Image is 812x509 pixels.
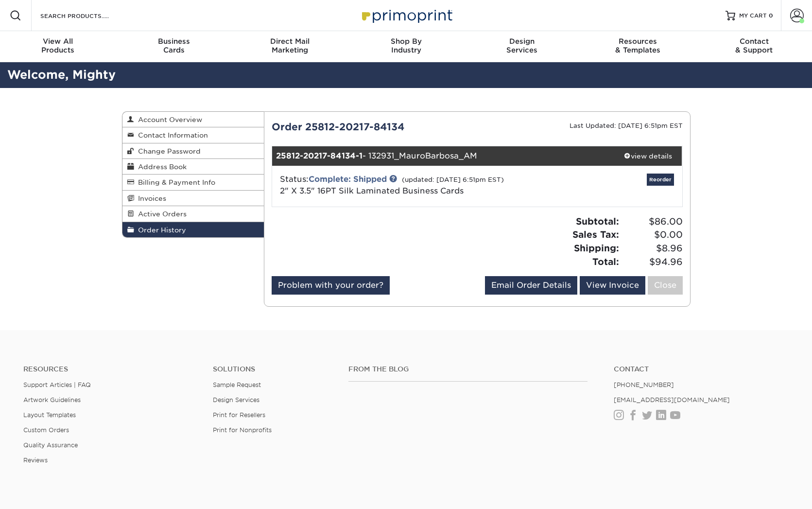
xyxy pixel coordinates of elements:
span: MY CART [739,12,767,20]
span: Order History [134,226,186,234]
a: Contact& Support [696,31,812,62]
img: Primoprint [358,5,455,26]
span: Contact [696,37,812,46]
div: & Templates [580,37,696,54]
a: Print for Resellers [213,411,265,419]
small: Last Updated: [DATE] 6:51pm EST [570,122,683,129]
div: Industry [348,37,464,54]
a: Custom Orders [23,426,69,434]
strong: Sales Tax: [572,229,619,240]
a: Billing & Payment Info [122,175,264,190]
span: 0 [769,12,773,19]
a: Contact Information [122,127,264,143]
a: Invoices [122,191,264,206]
span: Change Password [134,147,201,155]
span: $86.00 [622,215,683,228]
a: Change Password [122,143,264,159]
a: [PHONE_NUMBER] [614,381,674,388]
a: Account Overview [122,112,264,127]
span: Contact Information [134,131,208,139]
a: view details [614,146,682,166]
a: View Invoice [580,276,645,295]
h4: Resources [23,365,198,373]
div: Marketing [232,37,348,54]
strong: Total: [592,256,619,267]
span: $94.96 [622,255,683,269]
span: Direct Mail [232,37,348,46]
a: Layout Templates [23,411,76,419]
div: - 132931_MauroBarbosa_AM [272,146,614,166]
a: Close [648,276,683,295]
a: Quality Assurance [23,441,78,449]
a: Reviews [23,456,48,464]
span: Billing & Payment Info [134,178,215,186]
a: DesignServices [464,31,580,62]
a: Support Articles | FAQ [23,381,91,388]
div: & Support [696,37,812,54]
strong: 25812-20217-84134-1 [276,151,363,160]
span: Invoices [134,194,166,202]
span: $0.00 [622,228,683,242]
a: [EMAIL_ADDRESS][DOMAIN_NAME] [614,396,730,404]
span: Resources [580,37,696,46]
a: Shop ByIndustry [348,31,464,62]
a: Reorder [647,174,674,186]
a: Artwork Guidelines [23,396,81,404]
a: 2" X 3.5" 16PT Silk Laminated Business Cards [280,186,464,195]
a: Complete: Shipped [309,175,387,184]
a: Resources& Templates [580,31,696,62]
span: Account Overview [134,116,202,123]
a: Address Book [122,159,264,175]
a: Direct MailMarketing [232,31,348,62]
a: Sample Request [213,381,261,388]
a: Order History [122,222,264,237]
h4: Solutions [213,365,334,373]
a: Email Order Details [485,276,577,295]
strong: Shipping: [574,243,619,253]
strong: Subtotal: [576,216,619,227]
span: Design [464,37,580,46]
div: view details [614,151,682,161]
span: Active Orders [134,210,187,218]
a: Print for Nonprofits [213,426,272,434]
span: Address Book [134,163,187,171]
span: $8.96 [622,242,683,255]
small: (updated: [DATE] 6:51pm EST) [402,176,504,183]
div: Services [464,37,580,54]
div: Status: [273,174,545,197]
input: SEARCH PRODUCTS..... [39,10,134,21]
span: Business [116,37,232,46]
a: Contact [614,365,789,373]
h4: From the Blog [348,365,587,373]
a: Problem with your order? [272,276,390,295]
div: Order 25812-20217-84134 [264,120,477,134]
a: Design Services [213,396,259,404]
a: BusinessCards [116,31,232,62]
a: Active Orders [122,206,264,222]
span: Shop By [348,37,464,46]
div: Cards [116,37,232,54]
